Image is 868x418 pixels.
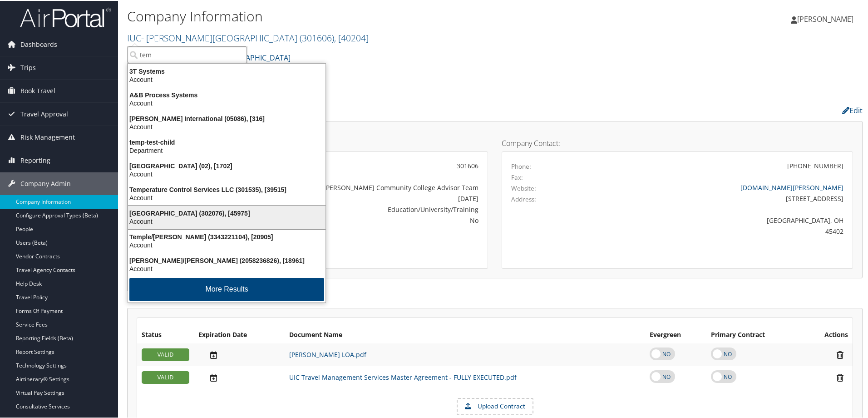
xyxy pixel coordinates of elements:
[261,215,478,224] div: No
[123,232,331,240] div: Temple/[PERSON_NAME] (3343221104), [20905]
[832,349,848,359] i: Remove Contract
[123,66,331,75] div: 3T Systems
[791,5,863,32] a: [PERSON_NAME]
[289,349,366,358] a: [PERSON_NAME] LOA.pdf
[123,90,331,98] div: A&B Process Systems
[598,215,844,224] div: [GEOGRAPHIC_DATA], OH
[261,182,478,191] div: IUC- [PERSON_NAME] Community College Advisor Team
[511,183,536,192] label: Website:
[285,326,645,342] th: Document Name
[787,160,843,170] div: [PHONE_NUMBER]
[502,139,853,146] h4: Company Contact:
[127,6,617,25] h1: Company Information
[20,6,111,27] img: airportal-logo.png
[123,75,331,83] div: Account
[123,264,331,272] div: Account
[645,326,707,342] th: Evergreen
[123,256,331,264] div: [PERSON_NAME]/[PERSON_NAME] (2058236826), [18961]
[123,98,331,106] div: Account
[289,372,517,381] a: UIC Travel Management Services Master Agreement - FULLY EXECUTED.pdf
[706,326,803,342] th: Primary Contract
[123,137,331,146] div: temp-test-child
[261,160,478,170] div: 301606
[123,185,331,193] div: Temperature Control Services LLC (301535), [39515]
[598,193,844,202] div: [STREET_ADDRESS]
[127,288,863,303] h2: Contracts:
[127,101,613,117] h2: Company Profile:
[803,326,853,342] th: Actions
[832,372,848,382] i: Remove Contract
[334,31,369,43] span: , [ 40204 ]
[20,55,36,78] span: Trips
[137,326,194,342] th: Status
[740,182,843,191] a: [DOMAIN_NAME][PERSON_NAME]
[129,277,324,300] button: More Results
[458,398,533,413] label: Upload Contract
[123,240,331,248] div: Account
[20,148,50,171] span: Reporting
[598,226,844,235] div: 45402
[123,146,331,154] div: Department
[127,31,369,43] a: IUC- [PERSON_NAME][GEOGRAPHIC_DATA]
[194,326,285,342] th: Expiration Date
[300,31,334,43] span: ( 301606 )
[20,79,55,101] span: Book Travel
[123,193,331,201] div: Account
[511,194,536,203] label: Address:
[261,193,478,202] div: [DATE]
[123,161,331,169] div: [GEOGRAPHIC_DATA] (02), [1702]
[511,172,523,181] label: Fax:
[198,349,280,359] div: Add/Edit Date
[20,125,75,148] span: Risk Management
[20,102,68,125] span: Travel Approval
[123,114,331,122] div: [PERSON_NAME] International (05086), [316]
[123,217,331,225] div: Account
[511,161,531,170] label: Phone:
[142,347,189,360] div: VALID
[261,204,478,213] div: Education/University/Training
[123,169,331,177] div: Account
[128,45,247,62] input: Search Accounts
[123,208,331,217] div: [GEOGRAPHIC_DATA] (302076), [45975]
[842,105,863,115] a: Edit
[123,122,331,130] div: Account
[198,372,280,382] div: Add/Edit Date
[797,13,853,23] span: [PERSON_NAME]
[142,370,189,383] div: VALID
[20,171,71,194] span: Company Admin
[20,32,57,55] span: Dashboards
